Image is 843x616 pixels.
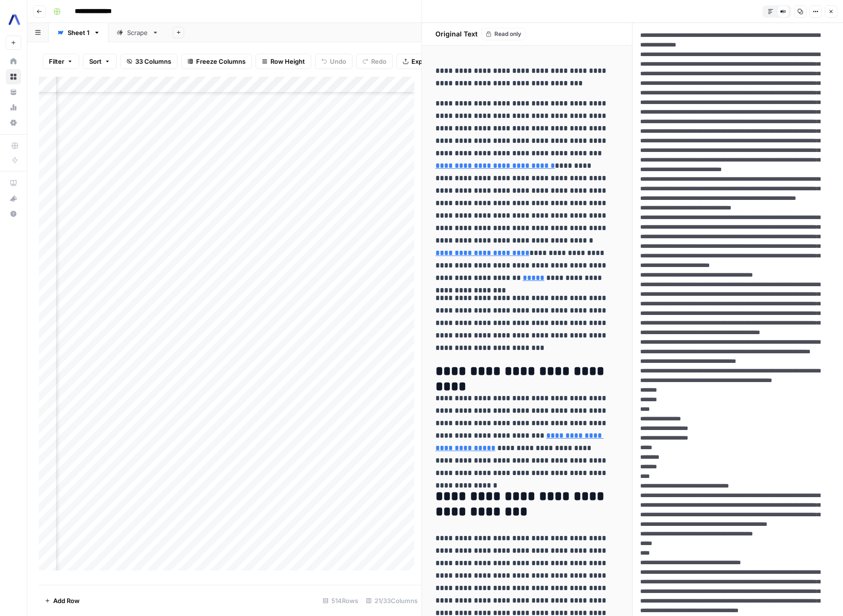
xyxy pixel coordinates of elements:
span: Redo [371,57,386,66]
button: Row Height [256,54,311,69]
button: Freeze Columns [181,54,252,69]
span: Read only [494,30,521,38]
a: Settings [6,115,21,130]
button: Sort [83,54,117,69]
button: Export CSV [397,54,452,69]
button: Redo [356,54,393,69]
a: Scrape [108,23,167,42]
button: 33 Columns [120,54,177,69]
span: Filter [49,57,64,66]
button: Filter [43,54,79,69]
span: Undo [330,57,346,66]
a: Your Data [6,84,21,100]
button: What's new? [6,191,21,206]
a: Usage [6,100,21,115]
span: 33 Columns [135,57,171,66]
h2: Original Text [430,29,478,39]
div: 514 Rows [319,593,362,608]
button: Add Row [39,593,85,608]
div: Sheet 1 [68,28,90,37]
span: Row Height [270,57,305,66]
a: Home [6,54,21,69]
button: Help + Support [6,206,21,221]
a: Sheet 1 [49,23,108,42]
a: Browse [6,69,21,84]
span: Add Row [53,596,80,605]
img: Assembly AI Logo [6,11,23,28]
div: What's new? [6,191,21,206]
button: Undo [315,54,352,69]
div: Scrape [127,28,148,37]
span: Sort [89,57,102,66]
a: AirOps Academy [6,175,21,191]
span: Export CSV [411,57,445,66]
span: Freeze Columns [196,57,246,66]
button: Workspace: Assembly AI [6,8,21,32]
div: 21/33 Columns [362,593,421,608]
